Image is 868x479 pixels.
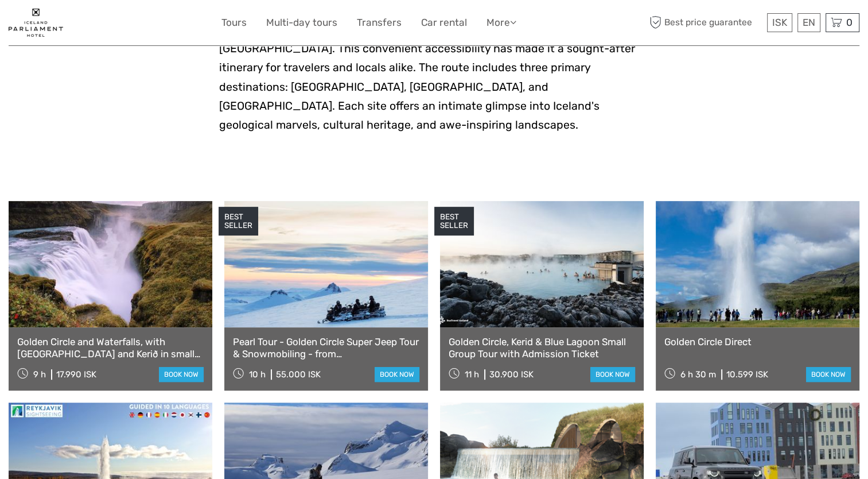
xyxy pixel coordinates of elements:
[33,369,46,380] span: 9 h
[844,17,854,28] span: 0
[590,367,635,382] a: book now
[221,14,247,31] a: Tours
[664,336,851,347] a: Golden Circle Direct
[647,13,764,32] span: Best price guarantee
[17,336,204,360] a: Golden Circle and Waterfalls, with [GEOGRAPHIC_DATA] and Kerið in small group
[680,369,716,380] span: 6 h 30 m
[219,4,643,132] span: The [GEOGRAPHIC_DATA] is a circular route covering around 300 kilometers (185 miles), forming a l...
[9,9,63,37] img: 1848-c15d606b-bed4-4dbc-ad79-bfc14b96aa50_logo_small.jpg
[276,369,321,380] div: 55.000 ISK
[159,367,204,382] a: book now
[486,14,516,31] a: More
[806,367,851,382] a: book now
[772,17,787,28] span: ISK
[249,369,266,380] span: 10 h
[421,14,467,31] a: Car rental
[56,369,96,380] div: 17.990 ISK
[449,336,635,360] a: Golden Circle, Kerid & Blue Lagoon Small Group Tour with Admission Ticket
[797,13,820,32] div: EN
[219,207,258,235] div: BEST SELLER
[375,367,419,382] a: book now
[434,207,474,235] div: BEST SELLER
[233,336,419,360] a: Pearl Tour - Golden Circle Super Jeep Tour & Snowmobiling - from [GEOGRAPHIC_DATA]
[266,14,337,31] a: Multi-day tours
[465,369,479,380] span: 11 h
[357,14,402,31] a: Transfers
[489,369,534,380] div: 30.900 ISK
[132,18,146,32] button: Open LiveChat chat widget
[726,369,768,380] div: 10.599 ISK
[16,20,130,29] p: We're away right now. Please check back later!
